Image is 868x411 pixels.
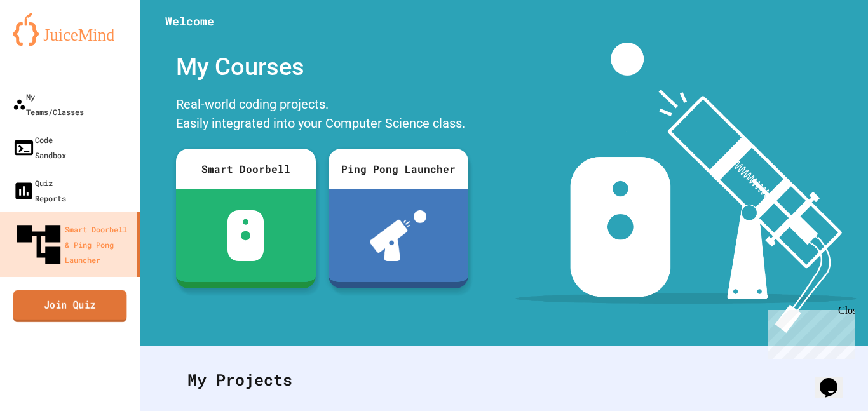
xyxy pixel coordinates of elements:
[170,91,475,139] div: Real-world coding projects. Easily integrated into your Computer Science class.
[13,175,66,206] div: Quiz Reports
[763,305,855,359] iframe: chat widget
[370,210,426,261] img: ppl-with-ball.png
[13,290,126,321] a: Join Quiz
[176,149,316,189] div: Smart Doorbell
[13,89,84,119] div: My Teams/Classes
[13,219,132,271] div: Smart Doorbell & Ping Pong Launcher
[5,5,88,81] div: Chat with us now!Close
[175,355,833,405] div: My Projects
[13,13,127,46] img: logo-orange.svg
[515,43,856,333] img: banner-image-my-projects.png
[815,360,855,398] iframe: chat widget
[227,210,264,261] img: sdb-white.svg
[13,132,66,163] div: Code Sandbox
[329,149,468,189] div: Ping Pong Launcher
[170,43,475,91] div: My Courses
